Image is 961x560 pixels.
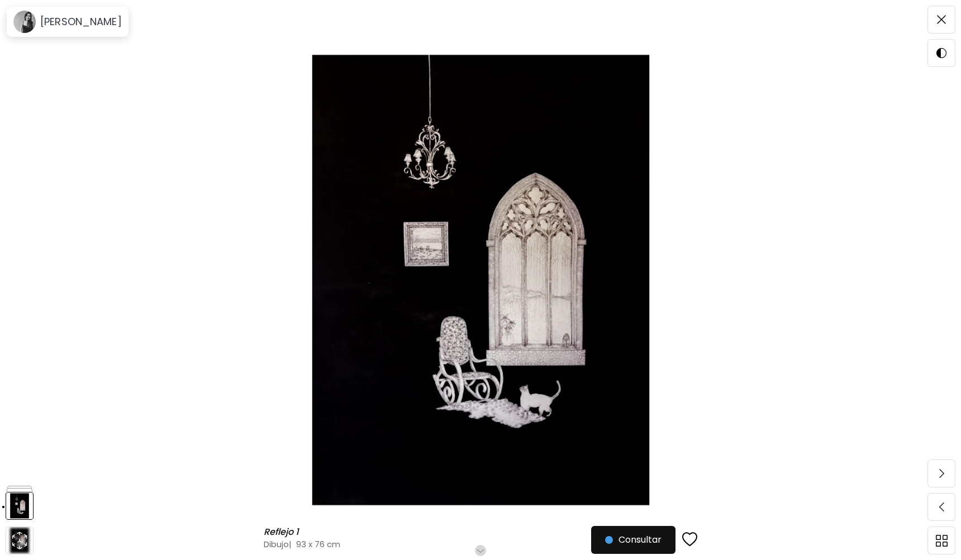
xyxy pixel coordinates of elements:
[264,527,302,538] h6: Reflejo 1
[264,538,591,550] h4: Dibujo | 93 x 76 cm
[591,526,675,554] button: Consultar
[11,532,28,549] div: animation
[675,525,705,555] button: favorites
[40,15,122,28] h6: [PERSON_NAME]
[605,533,662,547] span: Consultar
